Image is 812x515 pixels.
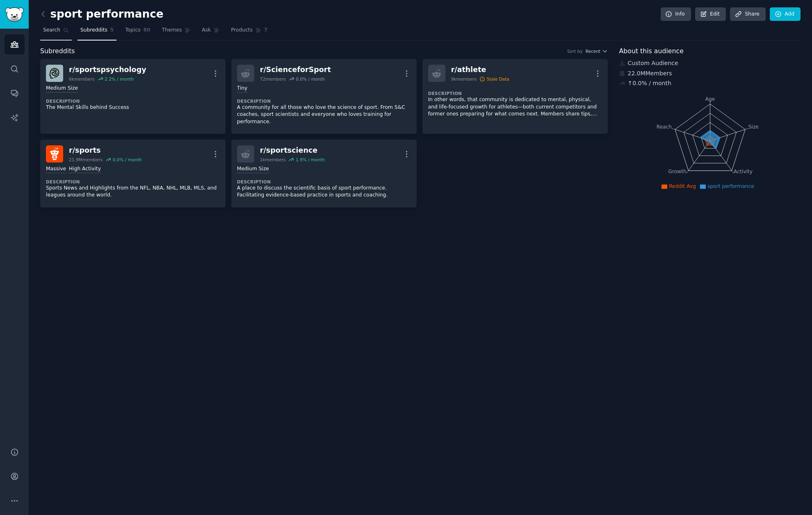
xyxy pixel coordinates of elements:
[237,98,411,104] dt: Description
[451,76,477,82] div: 9k members
[46,179,220,185] dt: Description
[619,46,684,56] span: About this audience
[661,7,691,21] a: Info
[46,85,78,93] div: Medium Size
[260,145,325,156] div: r/ sportscience
[69,76,95,82] div: 6k members
[69,145,142,156] div: r/ sports
[748,124,758,129] tspan: Size
[656,124,672,129] tspan: Reach
[78,24,116,41] a: Subreddits5
[46,185,220,199] p: Sports News and Highlights from the NFL, NBA, NHL, MLB, MLS, and leagues around the world.
[40,24,72,41] a: Search
[43,27,60,34] span: Search
[707,183,754,189] span: sport performance
[46,98,220,104] dt: Description
[451,65,509,75] div: r/ athlete
[69,165,101,173] div: High Activity
[40,46,75,56] span: Subreddits
[264,27,268,34] span: 7
[122,24,153,41] a: Topics80
[40,140,226,208] a: sportsr/sports21.9Mmembers0.0% / monthMassiveHigh ActivityDescriptionSports News and Highlights f...
[46,65,63,82] img: sportspsychology
[628,79,671,88] div: ↑ 0.0 % / month
[428,90,602,96] dt: Description
[237,104,411,126] p: A community for all those who love the science of sport. From S&C coaches, sport scientists and e...
[260,157,286,163] div: 1k members
[487,76,509,82] div: Stale Data
[668,169,686,174] tspan: Growth
[69,65,146,75] div: r/ sportspsychology
[46,104,220,111] p: The Mental Skills behind Success
[730,7,765,21] a: Share
[237,179,411,185] dt: Description
[260,65,331,75] div: r/ ScienceforSport
[162,27,182,34] span: Themes
[705,96,715,102] tspan: Age
[260,76,286,82] div: 72 members
[237,165,269,173] div: Medium Size
[105,76,134,82] div: 2.2 % / month
[567,48,583,54] div: Sort by
[734,169,753,174] tspan: Activity
[228,24,270,41] a: Products7
[110,27,114,34] span: 5
[46,165,66,173] div: Massive
[125,27,140,34] span: Topics
[69,157,103,163] div: 21.9M members
[231,140,417,208] a: r/sportscience1kmembers1.9% / monthMedium SizeDescriptionA place to discuss the scientific basis ...
[296,157,325,163] div: 1.9 % / month
[40,8,164,21] h2: sport performance
[46,145,63,163] img: sports
[586,48,600,54] span: Recent
[80,27,107,34] span: Subreddits
[422,59,608,134] a: r/athlete9kmembersStale DataDescriptionIn other words, that community is dedicated to mental, phy...
[237,185,411,199] p: A place to discuss the scientific basis of sport performance. Facilitating evidence-based practic...
[296,76,325,82] div: 0.0 % / month
[113,157,142,163] div: 0.0 % / month
[159,24,194,41] a: Themes
[231,59,417,134] a: r/ScienceforSport72members0.0% / monthTinyDescriptionA community for all those who love the scien...
[199,24,222,41] a: Ask
[237,85,248,93] div: Tiny
[144,27,151,34] span: 80
[202,27,211,34] span: Ask
[428,96,602,118] p: In other words, that community is dedicated to mental, physical, and life-focused growth for athl...
[695,7,726,21] a: Edit
[586,48,608,54] button: Recent
[619,59,801,68] div: Custom Audience
[669,183,696,189] span: Reddit Avg
[231,27,253,34] span: Products
[5,7,24,22] img: GummySearch logo
[40,59,226,134] a: sportspsychologyr/sportspsychology6kmembers2.2% / monthMedium SizeDescriptionThe Mental Skills be...
[770,7,801,21] a: Add
[619,69,801,78] div: 22.0M Members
